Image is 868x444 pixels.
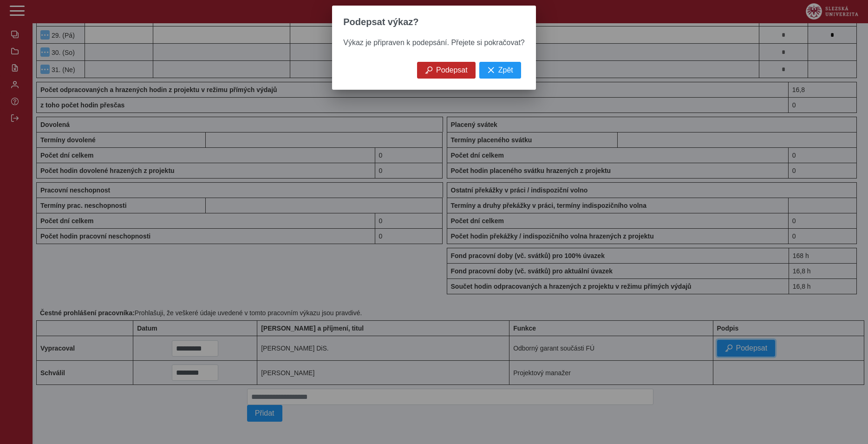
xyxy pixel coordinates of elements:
button: Podepsat [417,62,476,79]
span: Zpět [498,66,513,74]
span: Výkaz je připraven k podepsání. Přejete si pokračovat? [343,39,524,46]
span: Podepsat výkaz? [343,17,418,27]
button: Zpět [479,62,521,79]
span: Podepsat [436,66,468,74]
